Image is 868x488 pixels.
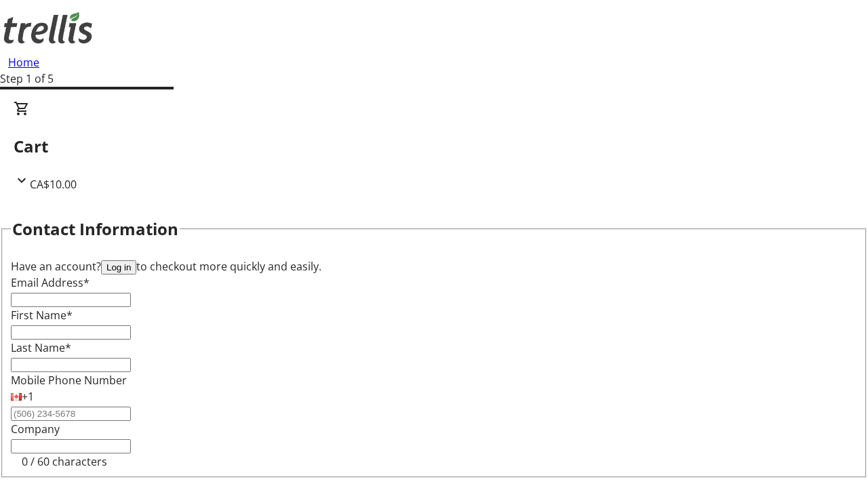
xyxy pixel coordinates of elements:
div: CartCA$10.00 [14,100,854,192]
span: CA$10.00 [30,177,77,192]
label: Mobile Phone Number [11,373,127,388]
h2: Contact Information [12,217,178,241]
button: Log in [101,260,136,274]
label: Last Name* [11,340,71,355]
input: (506) 234-5678 [11,407,131,421]
label: First Name* [11,308,73,323]
tr-character-limit: 0 / 60 characters [22,454,107,469]
label: Company [11,422,60,436]
div: Have an account? to checkout more quickly and easily. [11,258,857,274]
h2: Cart [14,134,854,159]
label: Email Address* [11,275,90,290]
